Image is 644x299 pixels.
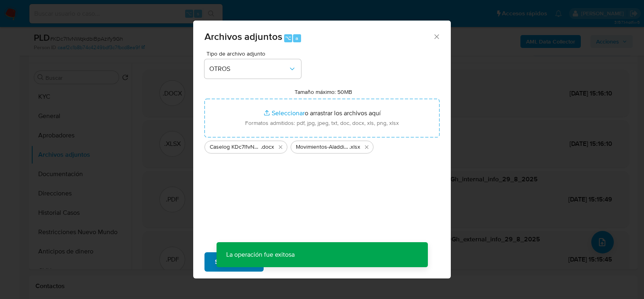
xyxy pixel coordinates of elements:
[261,143,274,151] span: .docx
[276,142,285,152] button: Eliminar Caselog KDc7I1vNWqkdbiBpAzify9Gh_2025_08_19_01_58_45.docx
[295,88,352,96] label: Tamaño máximo: 50MB
[215,253,253,271] span: Subir archivo
[295,34,298,42] span: a
[204,252,264,272] button: Subir archivo
[204,29,282,44] span: Archivos adjuntos
[204,59,301,79] button: OTROS
[204,137,440,154] ul: Archivos seleccionados
[210,143,261,151] span: Caselog KDc7I1vNWqkdbiBpAzify9Gh_2025_08_19_01_58_45
[209,65,288,73] span: OTROS
[206,51,303,56] span: Tipo de archivo adjunto
[217,242,304,267] p: La operación fue exitosa
[285,34,291,42] span: ⌥
[433,33,440,40] button: Cerrar
[296,143,349,151] span: Movimientos-Aladdin-v10_2
[362,142,372,152] button: Eliminar Movimientos-Aladdin-v10_2.xlsx
[277,253,303,271] span: Cancelar
[349,143,360,151] span: .xlsx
